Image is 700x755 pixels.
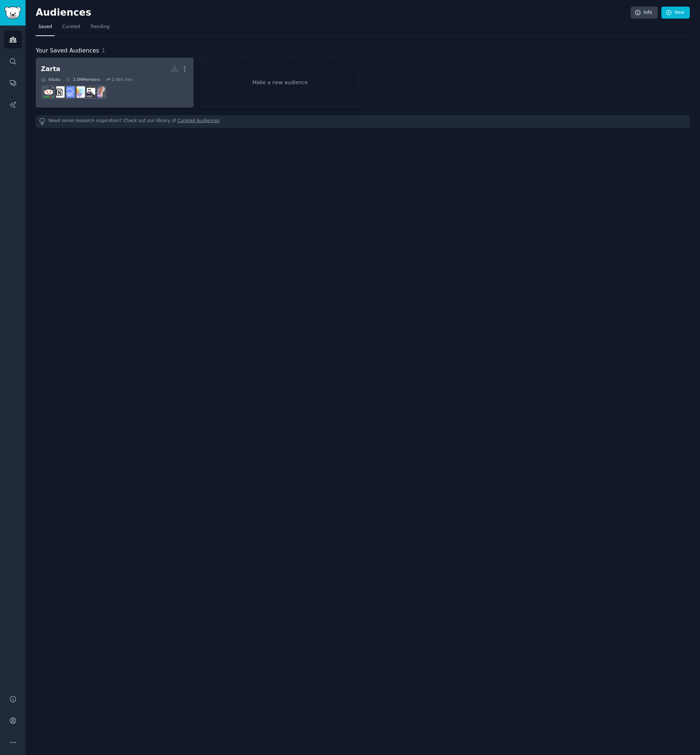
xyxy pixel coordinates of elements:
[112,77,132,82] div: 2.58 % /mo
[41,77,60,82] div: 6 Sub s
[36,7,631,19] h2: Audiences
[88,21,112,36] a: Trending
[38,24,52,30] span: Saved
[74,86,85,98] img: ProductManagement
[36,46,99,55] span: Your Saved Audiences
[60,21,83,36] a: Curated
[43,86,54,98] img: sysadmin
[36,21,55,36] a: Saved
[94,86,105,98] img: technicalwriting
[631,7,658,19] a: Info
[90,24,109,30] span: Trending
[84,86,95,98] img: msp
[102,47,105,54] span: 1
[62,24,80,30] span: Curated
[53,86,65,98] img: Notion
[41,64,60,74] div: Zarta
[63,86,75,98] img: SaaS
[201,58,359,107] a: Make a new audience
[661,7,690,19] a: New
[178,118,220,125] a: Curated Audiences
[4,7,21,19] img: GummySearch logo
[36,115,690,128] div: Need some research inspiration? Check out our library of
[65,77,100,82] div: 2.5M Members
[36,58,194,107] a: Zarta6Subs2.5MMembers2.58% /motechnicalwritingmspProductManagementSaaSNotionsysadmin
